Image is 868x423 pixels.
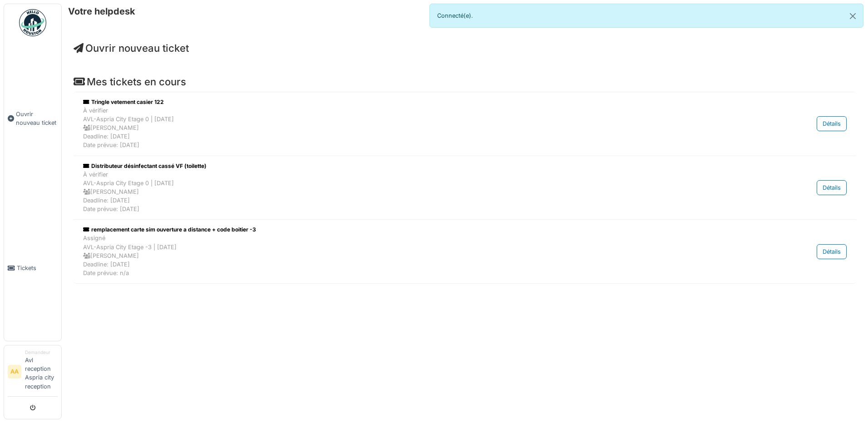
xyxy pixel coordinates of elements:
div: Détails [817,180,847,195]
div: À vérifier AVL-Aspria City Etage 0 | [DATE] [PERSON_NAME] Deadline: [DATE] Date prévue: [DATE] [83,170,735,214]
div: Distributeur désinfectant cassé VF (toilette) [83,162,735,170]
li: AA [8,365,21,379]
div: Connecté(e). [429,4,863,28]
div: Tringle vetement casier 122 [83,98,735,106]
span: Ouvrir nouveau ticket [16,110,58,127]
div: Détails [817,116,847,131]
a: Ouvrir nouveau ticket [4,41,61,195]
div: Assigné AVL-Aspria City Etage -3 | [DATE] [PERSON_NAME] Deadline: [DATE] Date prévue: n/a [83,234,735,277]
li: Avl reception Aspria city reception [25,349,58,394]
h6: Votre helpdesk [68,6,135,17]
a: Tickets [4,195,61,340]
img: Badge_color-CXgf-gQk.svg [19,9,46,36]
a: Ouvrir nouveau ticket [74,42,189,54]
div: Détails [817,244,847,259]
div: Demandeur [25,349,58,356]
a: AA DemandeurAvl reception Aspria city reception [8,349,58,397]
div: remplacement carte sim ouverture a distance + code boitier -3 [83,226,735,234]
button: Close [843,4,863,28]
a: remplacement carte sim ouverture a distance + code boitier -3 AssignéAVL-Aspria City Etage -3 | [... [81,223,849,280]
div: À vérifier AVL-Aspria City Etage 0 | [DATE] [PERSON_NAME] Deadline: [DATE] Date prévue: [DATE] [83,106,735,150]
a: Tringle vetement casier 122 À vérifierAVL-Aspria City Etage 0 | [DATE] [PERSON_NAME]Deadline: [DA... [81,96,849,152]
span: Tickets [17,264,58,272]
h4: Mes tickets en cours [74,76,856,88]
a: Distributeur désinfectant cassé VF (toilette) À vérifierAVL-Aspria City Etage 0 | [DATE] [PERSON_... [81,160,849,216]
